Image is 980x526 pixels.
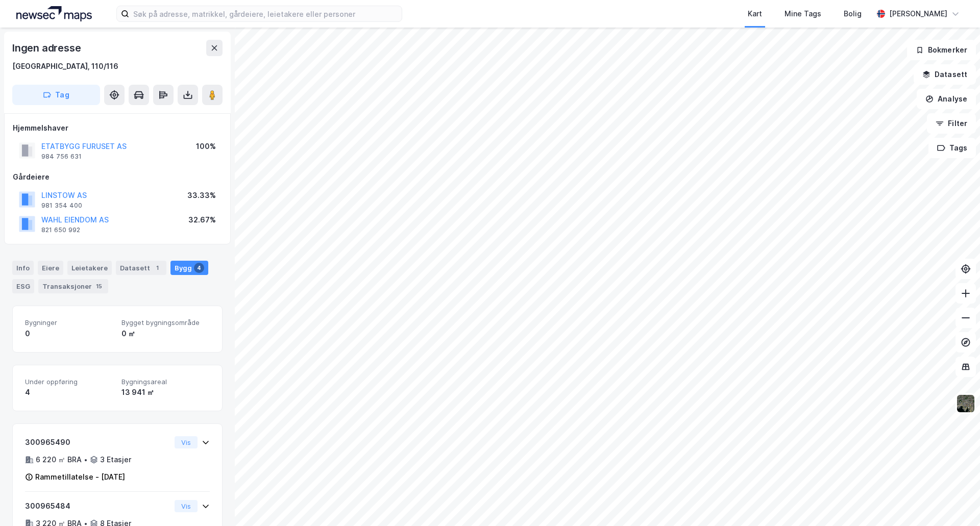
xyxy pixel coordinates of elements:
[38,279,108,293] div: Transaksjoner
[188,214,216,226] div: 32.67%
[129,6,402,21] input: Søk på adresse, matrikkel, gårdeiere, leietakere eller personer
[25,386,113,398] div: 4
[41,153,82,161] div: 984 756 631
[907,40,976,60] button: Bokmerker
[100,454,131,466] div: 3 Etasjer
[67,261,112,275] div: Leietakere
[25,318,113,327] span: Bygninger
[38,261,63,275] div: Eiere
[25,436,170,448] div: 300965490
[16,6,92,21] img: logo.a4113a55bc3d86da70a041830d287a7e.svg
[929,477,980,526] div: Kontrollprogram for chat
[13,171,222,183] div: Gårdeiere
[914,64,976,85] button: Datasett
[187,189,216,202] div: 33.33%
[196,140,216,153] div: 100%
[785,8,821,20] div: Mine Tags
[928,138,976,158] button: Tags
[12,85,100,105] button: Tag
[94,281,104,291] div: 15
[956,394,975,413] img: 9k=
[116,261,166,275] div: Datasett
[12,279,34,293] div: ESG
[748,8,762,20] div: Kart
[25,378,113,386] span: Under oppføring
[175,436,198,448] button: Vis
[889,8,947,20] div: [PERSON_NAME]
[844,8,862,20] div: Bolig
[121,378,210,386] span: Bygningsareal
[121,386,210,398] div: 13 941 ㎡
[121,328,210,340] div: 0 ㎡
[25,500,170,512] div: 300965484
[917,89,976,109] button: Analyse
[927,113,976,134] button: Filter
[175,500,198,512] button: Vis
[41,226,80,234] div: 821 650 992
[84,456,88,464] div: •
[41,202,82,210] div: 981 354 400
[121,318,210,327] span: Bygget bygningsområde
[25,328,113,340] div: 0
[35,471,125,483] div: Rammetillatelse - [DATE]
[13,122,222,134] div: Hjemmelshaver
[194,263,204,273] div: 4
[170,261,208,275] div: Bygg
[929,477,980,526] iframe: Chat Widget
[12,40,83,56] div: Ingen adresse
[12,261,34,275] div: Info
[152,263,162,273] div: 1
[12,60,118,72] div: [GEOGRAPHIC_DATA], 110/116
[36,454,82,466] div: 6 220 ㎡ BRA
